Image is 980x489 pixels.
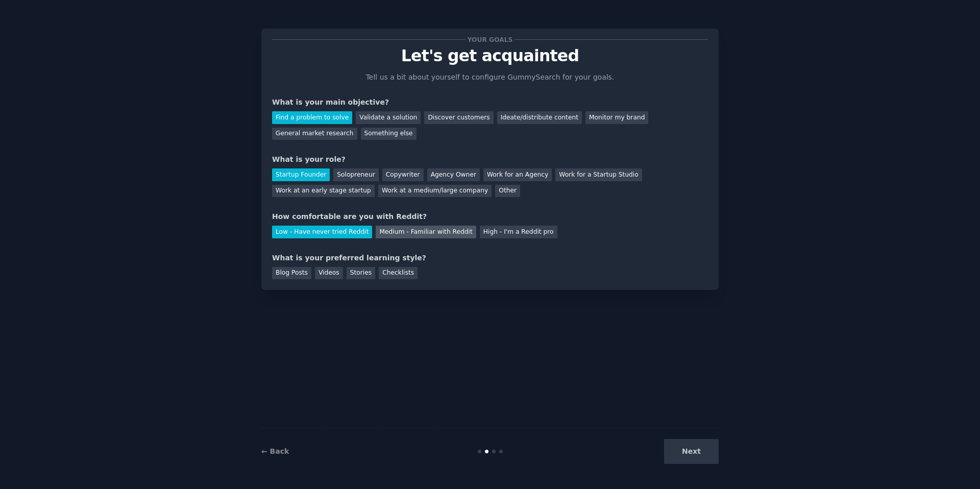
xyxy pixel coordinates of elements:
[376,226,476,238] div: Medium - Familiar with Reddit
[483,168,552,181] div: Work for an Agency
[497,111,582,124] div: Ideate/distribute content
[333,168,378,181] div: Solopreneur
[361,128,416,140] div: Something else
[272,211,708,222] div: How comfortable are you with Reddit?
[382,168,424,181] div: Copywriter
[272,226,372,238] div: Low - Have never tried Reddit
[361,72,619,83] p: Tell us a bit about yourself to configure GummySearch for your goals.
[272,128,357,140] div: General market research
[272,253,708,263] div: What is your preferred learning style?
[379,267,418,280] div: Checklists
[272,111,352,124] div: Find a problem to solve
[555,168,642,181] div: Work for a Startup Studio
[495,185,520,198] div: Other
[465,34,514,45] span: Your goals
[261,447,289,455] a: ← Back
[272,267,311,280] div: Blog Posts
[272,185,375,198] div: Work at an early stage startup
[427,168,480,181] div: Agency Owner
[272,154,708,165] div: What is your role?
[480,226,557,238] div: High - I'm a Reddit pro
[356,111,421,124] div: Validate a solution
[272,168,330,181] div: Startup Founder
[347,267,375,280] div: Stories
[585,111,648,124] div: Monitor my brand
[272,97,708,108] div: What is your main objective?
[424,111,493,124] div: Discover customers
[378,185,492,198] div: Work at a medium/large company
[272,47,708,65] p: Let's get acquainted
[315,267,343,280] div: Videos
